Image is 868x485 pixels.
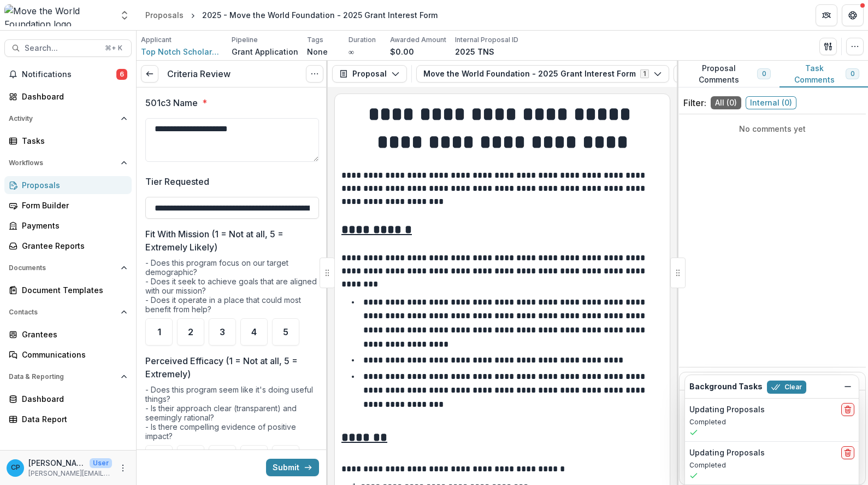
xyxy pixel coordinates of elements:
[145,354,312,381] p: Perceived Efficacy (1 = Not at all, 5 = Extremely)
[22,220,123,231] div: Payments
[390,46,414,57] p: $0.00
[689,405,765,414] h2: Updating Proposals
[4,237,132,255] a: Grantee Reports
[390,35,446,45] p: Awarded Amount
[266,459,319,476] button: Submit
[22,200,123,211] div: Form Builder
[232,46,298,57] p: Grant Application
[4,281,132,299] a: Document Templates
[816,4,837,26] button: Partners
[4,110,132,127] button: Open Activity
[4,196,132,214] a: Form Builder
[103,42,125,54] div: ⌘ + K
[251,328,257,336] span: 4
[4,368,132,385] button: Open Data & Reporting
[4,390,132,408] a: Dashboard
[416,65,669,83] button: Move the World Foundation - 2025 Grant Interest Form1
[746,96,796,109] span: Internal ( 0 )
[167,69,231,79] h3: Criteria Review
[232,35,258,45] p: Pipeline
[116,69,127,80] span: 6
[116,461,129,475] button: More
[4,66,132,83] button: Notifications6
[4,87,132,106] a: Dashboard
[683,96,706,109] p: Filter:
[306,65,323,83] button: Options
[117,4,132,26] button: Open entity switcher
[841,380,854,393] button: Dismiss
[683,123,861,135] p: No comments yet
[4,410,132,428] a: Data Report
[711,96,741,109] span: All ( 0 )
[22,240,123,252] div: Grantee Reports
[188,328,193,336] span: 2
[4,132,132,150] a: Tasks
[851,70,854,78] span: 0
[4,346,132,364] a: Communications
[141,35,172,45] p: Applicant
[674,65,691,83] button: View Attached Files
[145,175,209,188] p: Tier Requested
[145,9,184,21] div: Proposals
[4,217,132,235] a: Payments
[842,4,864,26] button: Get Help
[332,65,407,83] button: Proposal
[4,39,132,57] button: Search...
[141,7,442,23] nav: breadcrumb
[9,159,116,167] span: Workflows
[762,70,766,78] span: 0
[677,61,780,87] button: Proposal Comments
[22,393,123,405] div: Dashboard
[689,417,854,427] p: Completed
[90,458,112,468] p: User
[145,258,319,318] div: - Does this program focus on our target demographic? - Does it seek to achieve goals that are ali...
[9,115,116,122] span: Activity
[28,469,112,478] p: [PERSON_NAME][EMAIL_ADDRESS][DOMAIN_NAME]
[11,464,20,471] div: Christina Pappas
[22,91,123,102] div: Dashboard
[307,46,328,57] p: None
[4,259,132,277] button: Open Documents
[145,385,319,445] div: - Does this program seem like it's doing useful things? - Is their approach clear (transparent) a...
[28,457,85,469] p: [PERSON_NAME]
[22,135,123,147] div: Tasks
[841,403,854,416] button: delete
[349,46,354,57] p: ∞
[689,460,854,470] p: Completed
[4,154,132,172] button: Open Workflows
[25,44,98,53] span: Search...
[202,9,438,21] div: 2025 - Move the World Foundation - 2025 Grant Interest Form
[307,35,323,45] p: Tags
[22,179,123,191] div: Proposals
[9,264,116,272] span: Documents
[145,96,198,109] p: 501c3 Name
[22,284,123,296] div: Document Templates
[22,329,123,340] div: Grantees
[22,413,123,425] div: Data Report
[4,4,113,26] img: Move the World Foundation logo
[689,448,765,458] h2: Updating Proposals
[9,308,116,316] span: Contacts
[455,35,518,45] p: Internal Proposal ID
[4,325,132,343] a: Grantees
[4,303,132,321] button: Open Contacts
[145,227,312,254] p: Fit With Mission (1 = Not at all, 5 = Extremely Likely)
[9,373,116,381] span: Data & Reporting
[767,381,806,394] button: Clear
[780,61,868,87] button: Task Comments
[22,70,116,79] span: Notifications
[283,328,288,336] span: 5
[141,46,223,57] a: Top Notch Scholars Inc
[4,176,132,194] a: Proposals
[689,382,763,391] h2: Background Tasks
[841,446,854,459] button: delete
[220,328,225,336] span: 3
[141,7,188,23] a: Proposals
[22,349,123,360] div: Communications
[455,46,494,57] p: 2025 TNS
[349,35,376,45] p: Duration
[157,328,161,336] span: 1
